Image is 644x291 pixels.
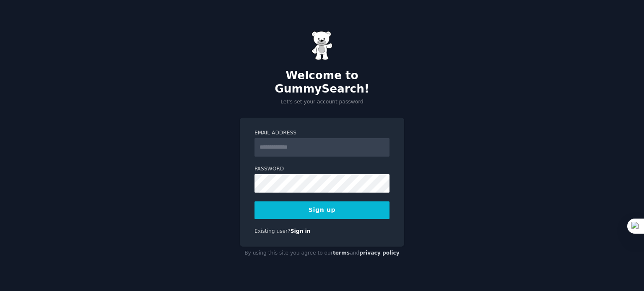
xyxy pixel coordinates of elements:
span: Existing user? [254,228,291,234]
label: Password [254,165,390,173]
button: Sign up [254,201,390,219]
label: Email Address [254,129,390,137]
p: Let's set your account password [240,98,404,106]
div: By using this site you agree to our and [240,247,404,260]
a: privacy policy [359,250,400,256]
a: Sign in [291,228,311,234]
a: terms [333,250,350,256]
img: Gummy Bear [312,31,332,60]
h2: Welcome to GummySearch! [240,69,404,95]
